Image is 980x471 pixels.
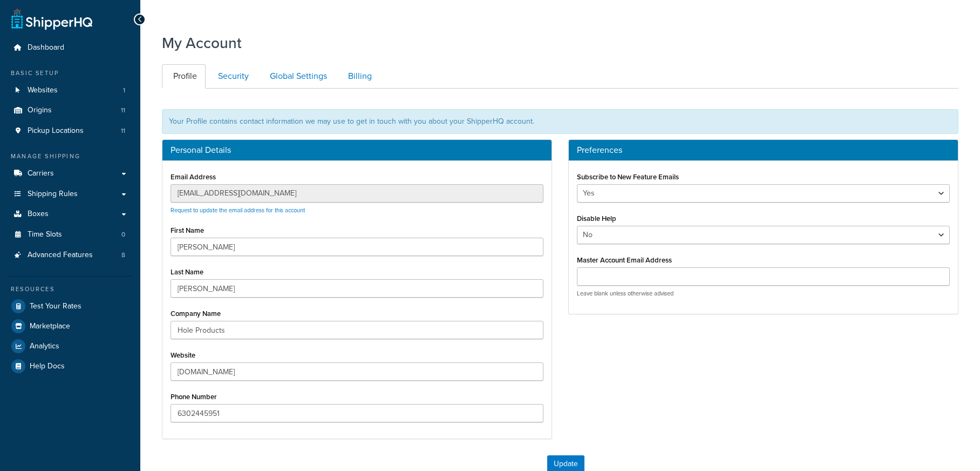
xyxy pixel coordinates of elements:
[28,126,84,136] span: Pickup Locations
[8,121,132,141] a: Pickup Locations 11
[30,322,70,331] span: Marketplace
[28,43,64,52] span: Dashboard
[30,362,65,371] span: Help Docs
[577,214,616,223] label: Disable Help
[28,190,78,199] span: Shipping Rules
[121,251,125,260] span: 8
[171,393,217,401] label: Phone Number
[171,309,221,318] label: Company Name
[577,145,950,155] h3: Preferences
[8,245,132,265] a: Advanced Features 8
[162,64,206,89] a: Profile
[28,210,49,219] span: Boxes
[8,164,132,184] a: Carriers
[8,100,132,120] li: Origins
[8,184,132,204] a: Shipping Rules
[8,297,132,316] a: Test Your Rates
[171,226,204,234] label: First Name
[8,38,132,58] a: Dashboard
[171,351,195,359] label: Website
[8,245,132,265] li: Advanced Features
[8,317,132,336] a: Marketplace
[577,173,679,181] label: Subscribe to New Feature Emails
[577,256,672,264] label: Master Account Email Address
[577,290,950,298] p: Leave blank unless otherwise advised
[171,145,543,155] h3: Personal Details
[30,302,81,311] span: Test Your Rates
[8,80,132,100] a: Websites 1
[8,80,132,100] li: Websites
[121,230,125,239] span: 0
[30,342,59,351] span: Analytics
[121,126,125,136] span: 11
[123,86,125,95] span: 1
[171,206,305,214] a: Request to update the email address for this account
[28,106,52,115] span: Origins
[8,100,132,120] a: Origins 11
[337,64,380,89] a: Billing
[162,32,242,53] h1: My Account
[8,121,132,141] li: Pickup Locations
[162,109,958,134] div: Your Profile contains contact information we may use to get in touch with you about your ShipperH...
[258,64,336,89] a: Global Settings
[8,69,132,78] div: Basic Setup
[8,152,132,161] div: Manage Shipping
[11,8,92,30] a: ShipperHQ Home
[8,356,132,376] a: Help Docs
[171,173,216,181] label: Email Address
[8,285,132,294] div: Resources
[8,225,132,245] li: Time Slots
[121,106,125,115] span: 11
[28,230,62,239] span: Time Slots
[28,251,93,260] span: Advanced Features
[28,86,58,95] span: Websites
[8,225,132,245] a: Time Slots 0
[28,169,54,178] span: Carriers
[8,204,132,224] a: Boxes
[8,337,132,356] a: Analytics
[171,268,203,276] label: Last Name
[207,64,257,89] a: Security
